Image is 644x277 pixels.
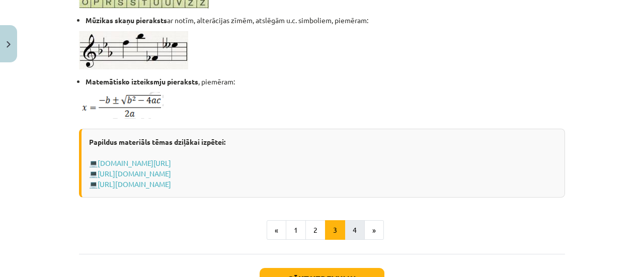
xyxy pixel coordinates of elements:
button: « [267,220,286,240]
a: [DOMAIN_NAME][URL] [98,158,171,167]
button: 1 [286,220,306,240]
nav: Page navigation example [79,220,565,240]
a: [URL][DOMAIN_NAME] [98,179,171,189]
button: 3 [325,220,345,240]
li: ar notīm, alterācijas zīmēm, atslēgām u.c. simboliem, piemēram: [86,15,565,26]
li: , piemēram: [86,76,565,87]
button: » [364,220,384,240]
img: icon-close-lesson-0947bae3869378f0d4975bcd49f059093ad1ed9edebbc8119c70593378902aed.svg [7,41,11,48]
strong: Matemātisko izteiksmju pieraksts [86,77,198,86]
strong: Papildus materiāls tēmas dziļākai izpētei: [89,137,225,146]
a: [URL][DOMAIN_NAME] [98,169,171,178]
button: 4 [345,220,365,240]
strong: Mūzikas skaņu pieraksts [86,16,167,25]
button: 2 [305,220,326,240]
div: 💻 💻 💻 [79,129,565,198]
